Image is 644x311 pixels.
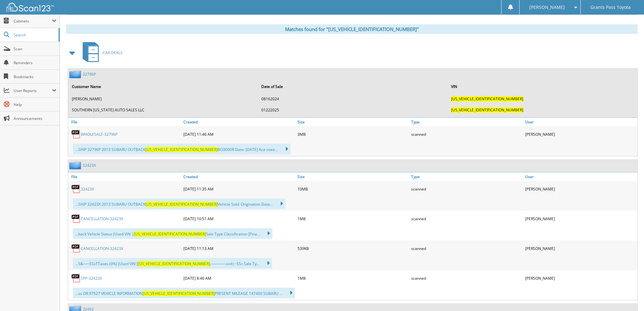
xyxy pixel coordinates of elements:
div: 10MB [296,183,410,195]
div: scanned [410,128,523,140]
div: 1MB [296,212,410,225]
img: folder2.png [69,161,83,169]
div: scanned [410,212,523,225]
span: [US_VEHICLE_IDENTIFICATION_NUMBER] [145,202,218,207]
span: Announcements [14,116,56,121]
td: SOUTHERN [US_STATE] AUTO SALES LLC [69,105,258,115]
a: Type [410,118,523,126]
div: ...back Vehicle Status (Used ViN | Sale Type Classification [Fina... [73,228,272,239]
th: Customer Name [69,80,258,93]
span: [US_VEHICLE_IDENTIFICATION_NUMBER] [143,291,215,296]
div: [PERSON_NAME] [524,242,637,255]
td: [PERSON_NAME] [69,94,258,104]
img: PDF.png [71,129,81,139]
th: Date of Sale [258,80,447,93]
div: [DATE] 11:13 AM [182,242,296,255]
a: Size [296,172,410,181]
div: 3MB [296,128,410,140]
a: User [524,172,637,181]
div: [DATE] 8:46 AM [182,272,296,284]
span: Bookmarks [14,74,56,79]
div: scanned [410,183,523,195]
span: [US_VEHICLE_IDENTIFICATION_NUMBER] [451,96,523,102]
div: [DATE] 10:51 AM [182,212,296,225]
span: Cabinets [14,18,52,24]
span: [US_VEHICLE_IDENTIFICATION_NUMBER] [138,261,210,266]
a: Created [182,118,296,126]
div: [PERSON_NAME] [524,183,637,195]
a: Size [296,118,410,126]
a: CANCELLATION-32423X [81,246,123,251]
td: 01222025 [258,105,447,115]
div: 1MB [296,272,410,284]
span: Search [14,32,55,38]
a: File [68,172,182,181]
div: ...ss OR 97527 VEHICLE INFORMATION PRESENT MILEAGE 147400 SUBARU ... [73,288,295,298]
span: Reminders [14,60,56,65]
img: folder2.png [69,70,83,78]
a: 32423X [81,186,94,192]
a: CAR DEALS [79,40,123,65]
div: ...SHIP 32796P 2013 SUBARU OUTBACK BO3000R Date: [DATE] Ace soee... [73,144,290,154]
span: [US_VEHICLE_IDENTIFICATION_NUMBER] [451,107,523,113]
td: 08162024 [258,94,447,104]
a: User [524,118,637,126]
a: File [68,118,182,126]
a: 32796P [83,72,96,77]
div: [DATE] 11:35 AM [182,183,296,195]
span: Grants Pass Toyota [590,5,630,9]
span: Scan [14,46,56,52]
a: CANCELLATION-32423X [81,216,123,221]
a: Type [410,172,523,181]
div: 539KB [296,242,410,255]
div: Matches found for "[US_VEHICLE_IDENTIFICATION_NUMBER]" [66,24,638,34]
img: PDF.png [71,214,81,223]
img: PDF.png [71,184,81,194]
img: PDF.png [71,273,81,283]
span: CAR DEALS [103,50,123,55]
div: [DATE] 11:46 AM [182,128,296,140]
span: Help [14,102,56,107]
div: scanned [410,242,523,255]
span: [US_VEHICLE_IDENTIFICATION_NUMBER] [134,231,206,237]
img: scan123-logo-white.svg [6,3,54,11]
div: ...SHIP 32423X 2013 SUBARU OUTBACK Vehicle Sold: Origination Date... [73,198,285,209]
iframe: Chat Widget [612,281,644,311]
div: ...S&—~SSsTTaxes (0%) [Used VIN [ ,————s«d|~SS« Sale Ty... [73,258,272,269]
div: scanned [410,272,523,284]
a: WHOLESALE-32796P [81,132,118,137]
span: [US_VEHICLE_IDENTIFICATION_NUMBER] [145,147,218,152]
a: Created [182,172,296,181]
img: PDF.png [71,244,81,253]
a: 32423X [83,163,96,168]
div: [PERSON_NAME] [524,128,637,140]
span: User Reports [14,88,52,93]
span: [PERSON_NAME] [529,5,565,9]
div: [PERSON_NAME] [524,272,637,284]
div: [PERSON_NAME] [524,212,637,225]
th: VIN [448,80,637,93]
a: SPP-32423X [81,276,102,281]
